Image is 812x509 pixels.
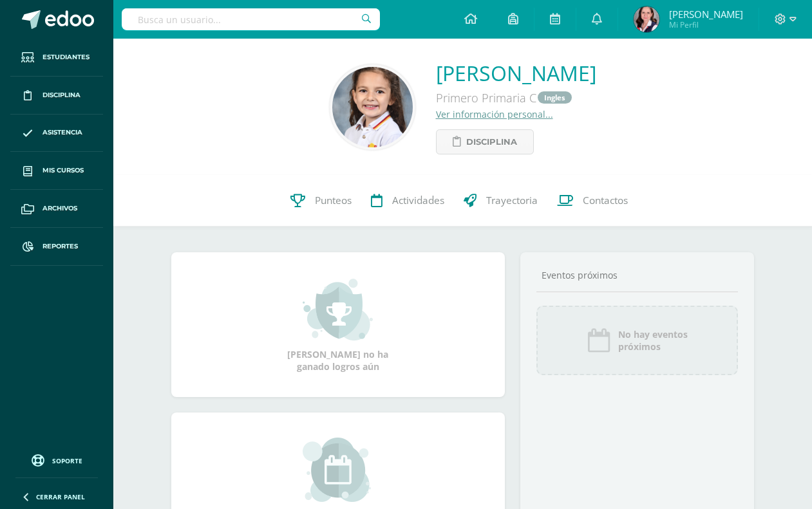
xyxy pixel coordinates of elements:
div: [PERSON_NAME] no ha ganado logros aún [274,277,402,373]
a: Punteos [281,175,361,227]
a: Archivos [10,190,103,228]
span: Disciplina [466,130,517,154]
a: Soporte [15,451,98,468]
span: Archivos [42,203,77,214]
span: Asistencia [42,127,82,138]
a: Ingles [538,91,572,104]
span: Mi Perfil [669,19,743,30]
img: achievement_small.png [303,277,373,342]
a: Contactos [547,175,637,227]
input: Busca un usuario... [122,8,380,30]
span: Soporte [52,456,82,465]
span: [PERSON_NAME] [669,8,743,21]
span: Cerrar panel [36,492,85,501]
span: Trayectoria [486,194,538,208]
a: [PERSON_NAME] [436,59,596,87]
img: 3ca4a1088468bbb1532646bc1d625caa.png [332,67,413,147]
span: Disciplina [42,90,80,100]
span: Mis cursos [42,165,84,176]
a: Disciplina [436,129,534,154]
div: Primero Primaria C [436,87,596,108]
span: No hay eventos próximos [618,328,688,353]
a: Asistencia [10,115,103,153]
div: Eventos próximos [536,269,738,281]
img: event_icon.png [586,328,612,353]
a: Ver información personal... [436,108,553,120]
a: Estudiantes [10,39,103,77]
span: Punteos [315,194,352,208]
a: Trayectoria [454,175,547,227]
span: Reportes [42,241,78,252]
a: Actividades [361,175,454,227]
a: Reportes [10,228,103,266]
img: event_small.png [303,438,373,502]
span: Estudiantes [42,52,90,62]
a: Disciplina [10,77,103,115]
a: Mis cursos [10,152,103,190]
span: Actividades [392,194,444,208]
img: 03ff0526453eeaa6c283339c1e1f4035.png [634,6,659,32]
span: Contactos [583,194,628,208]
